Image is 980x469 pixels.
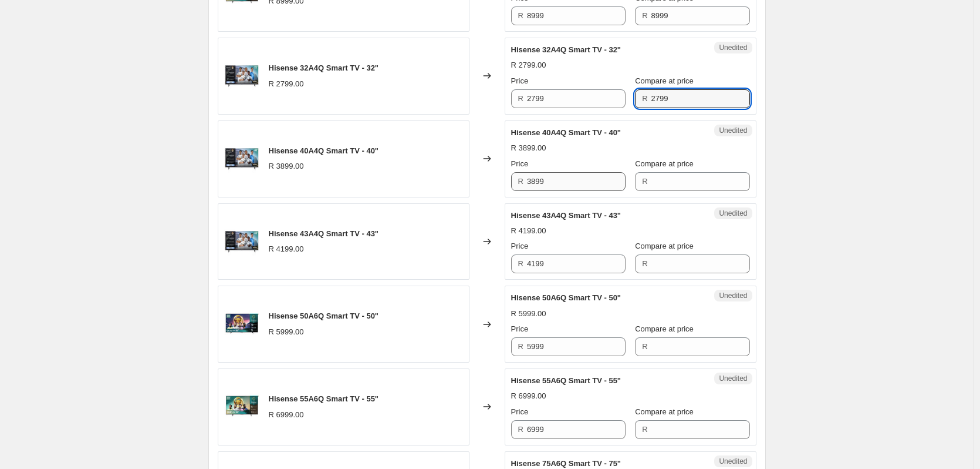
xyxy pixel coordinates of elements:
span: R [642,11,647,20]
img: 55A6Q_80x.webp [224,389,259,424]
span: R [642,259,647,268]
img: 32A4Q_80x.jpg [224,58,259,93]
span: R [642,177,647,186]
span: R [642,425,647,434]
span: Hisense 55A6Q Smart TV - 55" [511,376,621,385]
span: Compare at price [635,76,694,85]
span: R [518,259,523,268]
span: Hisense 75A6Q Smart TV - 75" [511,459,621,468]
span: R [518,425,523,434]
span: Price [511,242,529,250]
span: Unedited [719,209,747,218]
span: R [518,11,523,20]
span: R [642,94,647,103]
span: R [642,342,647,351]
span: Hisense 32A4Q Smart TV - 32" [511,45,621,54]
span: Hisense 40A4Q Smart TV - 40" [269,146,379,155]
span: Unedited [719,374,747,383]
div: R 4199.00 [269,243,304,255]
div: R 3899.00 [269,160,304,172]
span: Compare at price [635,242,694,250]
span: Price [511,159,529,168]
span: R [518,94,523,103]
span: Compare at price [635,324,694,333]
div: R 4199.00 [511,225,546,237]
span: Hisense 40A4Q Smart TV - 40" [511,128,621,137]
img: 43A4Q_1cc9ad49-737c-410b-bf62-b21d14186345_80x.jpg [224,224,259,259]
div: R 2799.00 [511,59,546,71]
span: Hisense 32A4Q Smart TV - 32" [269,63,379,72]
div: R 5999.00 [269,326,304,338]
span: Hisense 50A6Q Smart TV - 50" [269,311,379,320]
span: Hisense 43A4Q Smart TV - 43" [269,229,379,238]
img: 40A4Q_80x.jpg [224,141,259,176]
span: Price [511,76,529,85]
span: Compare at price [635,407,694,416]
div: R 3899.00 [511,142,546,154]
span: Hisense 43A4Q Smart TV - 43" [511,211,621,220]
div: R 5999.00 [511,308,546,320]
span: Price [511,407,529,416]
span: Unedited [719,126,747,135]
span: Compare at price [635,159,694,168]
span: Hisense 50A6Q Smart TV - 50" [511,293,621,302]
span: R [518,342,523,351]
div: R 2799.00 [269,78,304,90]
span: Unedited [719,43,747,52]
div: R 6999.00 [511,390,546,402]
span: Price [511,324,529,333]
span: Hisense 55A6Q Smart TV - 55" [269,394,379,403]
span: Unedited [719,291,747,300]
div: R 6999.00 [269,409,304,421]
span: Unedited [719,457,747,466]
img: 50A6Q_80x.jpg [224,307,259,342]
span: R [518,177,523,186]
